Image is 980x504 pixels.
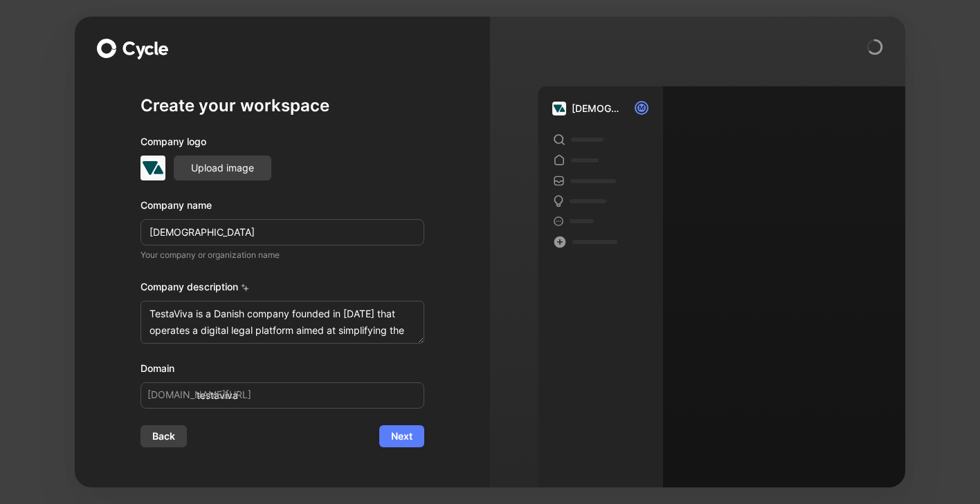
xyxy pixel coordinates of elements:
button: Next [379,425,424,447]
div: M [636,102,647,113]
input: Example [140,219,424,245]
span: Upload image [191,160,254,176]
span: [DOMAIN_NAME][URL] [147,386,251,403]
div: Domain [140,360,424,377]
span: Back [152,428,175,445]
div: Company name [140,197,424,214]
div: [DEMOGRAPHIC_DATA] [572,100,623,117]
button: Upload image [174,156,271,180]
div: Company description [140,279,424,301]
p: Your company or organization name [140,248,424,262]
img: testaviva.dk [140,156,165,180]
span: Next [391,428,412,445]
img: testaviva.dk [552,102,566,115]
button: Back [140,425,187,447]
div: Company logo [140,133,424,156]
h1: Create your workspace [140,95,424,117]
